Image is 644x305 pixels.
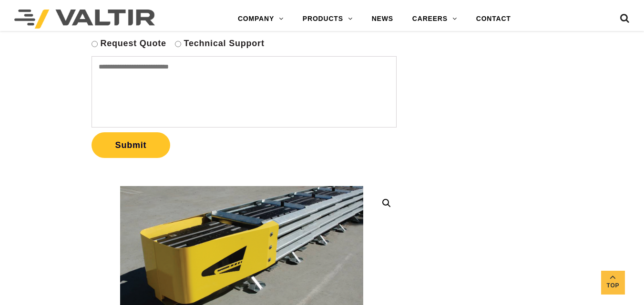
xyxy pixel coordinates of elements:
label: Technical Support [184,38,264,49]
a: CONTACT [467,10,521,29]
label: Request Quote [100,38,166,49]
button: Submit [92,132,171,158]
a: CAREERS [403,10,467,29]
a: PRODUCTS [293,10,362,29]
a: COMPANY [228,10,293,29]
span: Top [601,280,625,291]
img: Valtir [14,10,155,29]
a: NEWS [362,10,403,29]
a: Top [601,271,625,295]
